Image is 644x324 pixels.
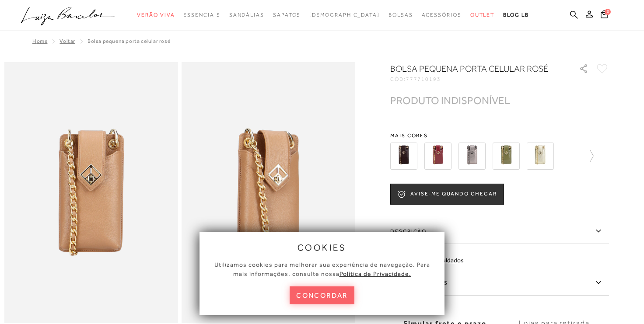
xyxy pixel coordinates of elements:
[424,143,451,170] img: BOLSA PEQUENA PORTA CELULAR EM MONOGRAMA MARSALA
[183,12,220,18] span: Essenciais
[4,62,178,323] img: image
[406,76,441,82] span: 777710193
[214,261,430,277] span: Utilizamos cookies para melhorar sua experiência de navegação. Para mais informações, consulte nossa
[458,143,486,170] img: BOLSA PEQUENA PORTA CELULAR EM MONOGRAMA TITÂNIO
[32,38,47,44] a: Home
[87,38,170,44] span: BOLSA PEQUENA PORTA CELULAR ROSÉ
[503,7,528,23] a: BLOG LB
[388,12,413,18] span: Bolsas
[390,270,609,296] label: Características
[390,77,565,82] div: CÓD:
[470,7,495,23] a: categoryNavScreenReaderText
[290,286,354,304] button: concordar
[137,12,175,18] span: Verão Viva
[605,9,611,15] span: 0
[493,143,520,170] img: BOLSA PEQUENA PORTA CELULAR EM MONOGRAMA VERDE OLIVA
[390,133,609,138] span: Mais cores
[390,63,554,75] h1: BOLSA PEQUENA PORTA CELULAR ROSÉ
[388,7,413,23] a: categoryNavScreenReaderText
[390,184,504,205] button: AVISE-ME QUANDO CHEGAR
[273,12,301,18] span: Sapatos
[390,96,510,105] div: PRODUTO INDISPONÍVEL
[390,219,609,244] label: Descrição
[470,12,495,18] span: Outlet
[422,7,462,23] a: categoryNavScreenReaderText
[390,143,417,170] img: BOLSA PEQUENA PORTA CELULAR CAFÉ
[422,12,462,18] span: Acessórios
[229,12,264,18] span: Sandálias
[229,7,264,23] a: categoryNavScreenReaderText
[183,7,220,23] a: categoryNavScreenReaderText
[598,10,610,21] button: 0
[309,7,380,23] a: noSubCategoriesText
[137,7,175,23] a: categoryNavScreenReaderText
[339,270,411,277] a: Política de Privacidade.
[297,243,346,252] span: cookies
[182,62,355,323] img: image
[59,38,75,44] a: Voltar
[527,143,554,170] img: BOLSA PEQUENA PORTA CELULAR METALIZADO DOURADO
[503,12,528,18] span: BLOG LB
[273,7,301,23] a: categoryNavScreenReaderText
[309,12,380,18] span: [DEMOGRAPHIC_DATA]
